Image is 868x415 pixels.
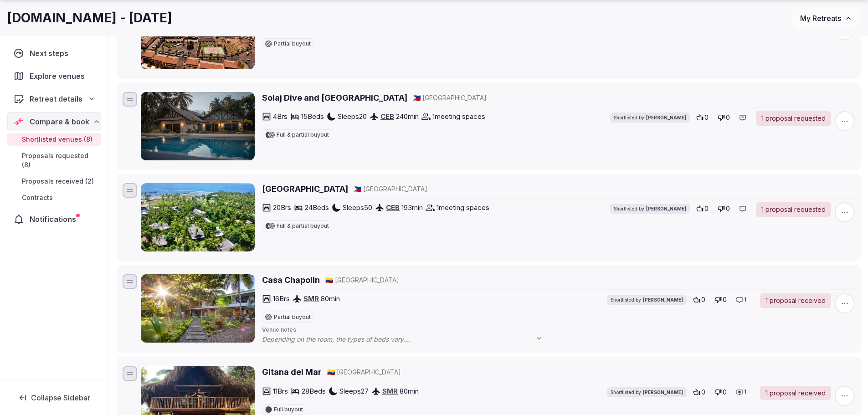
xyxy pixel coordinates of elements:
[30,116,89,127] span: Compare & book
[141,92,255,160] img: Solaj Dive and Beach Resort
[273,294,290,303] span: 16 Brs
[723,388,727,397] span: 0
[262,335,552,344] span: Depending on the room, the types of beds vary. Check-in, check-out, and breakfast take place at [...
[643,389,683,395] span: [PERSON_NAME]
[354,185,361,193] span: 🇵🇭
[744,388,746,396] span: 1
[422,93,487,102] span: [GEOGRAPHIC_DATA]
[380,112,394,121] a: CEB
[401,203,423,212] span: 193 min
[262,92,407,103] a: Solaj Dive and [GEOGRAPHIC_DATA]
[335,276,399,285] span: [GEOGRAPHIC_DATA]
[262,326,855,334] span: Venue notes
[693,111,711,124] button: 0
[756,202,831,217] a: 1 proposal requested
[7,44,101,63] a: Next steps
[325,276,333,284] span: 🇨🇴
[7,149,101,171] a: Proposals requested (8)
[363,184,427,194] span: [GEOGRAPHIC_DATA]
[274,41,311,46] span: Partial buyout
[141,183,255,251] img: Emerald House Village Siargao
[704,113,709,122] span: 0
[396,112,419,121] span: 240 min
[723,295,727,304] span: 0
[141,274,255,343] img: Casa Chapolin
[7,9,172,27] h1: [DOMAIN_NAME] - [DATE]
[274,314,311,320] span: Partial buyout
[303,294,319,303] a: SMR
[327,368,335,377] button: 🇨🇴
[301,112,324,121] span: 15 Beds
[760,386,831,400] a: 1 proposal received
[610,113,690,123] div: Shortlisted by
[760,293,831,308] a: 1 proposal received
[693,202,711,215] button: 0
[413,94,421,102] span: 🇵🇭
[302,386,326,396] span: 28 Beds
[262,274,320,286] a: Casa Chapolin
[7,191,101,204] a: Contracts
[22,135,92,144] span: Shortlisted venues (8)
[712,386,729,399] button: 0
[791,7,861,30] button: My Retreats
[646,205,686,212] span: [PERSON_NAME]
[386,203,400,212] a: CEB
[607,387,687,397] div: Shortlisted by
[646,114,686,121] span: [PERSON_NAME]
[800,14,841,23] span: My Retreats
[30,48,72,59] span: Next steps
[726,204,730,213] span: 0
[30,93,82,104] span: Retreat details
[400,386,419,396] span: 80 min
[22,177,94,186] span: Proposals received (2)
[7,67,101,86] a: Explore venues
[701,295,705,304] span: 0
[7,133,101,146] a: Shortlisted venues (8)
[305,203,329,212] span: 24 Beds
[726,113,730,122] span: 0
[715,111,733,124] button: 0
[339,386,369,396] span: Sleeps 27
[343,203,372,212] span: Sleeps 50
[715,202,733,215] button: 0
[273,386,288,396] span: 11 Brs
[7,210,101,229] a: Notifications
[262,366,322,378] a: Gitana del Mar
[273,112,288,121] span: 4 Brs
[701,388,705,397] span: 0
[7,388,101,408] button: Collapse Sidebar
[325,276,333,285] button: 🇨🇴
[7,175,101,188] a: Proposals received (2)
[22,151,98,169] span: Proposals requested (8)
[30,71,88,82] span: Explore venues
[277,132,329,138] span: Full & partial buyout
[262,183,348,195] a: [GEOGRAPHIC_DATA]
[690,293,708,306] button: 0
[643,297,683,303] span: [PERSON_NAME]
[30,214,80,225] span: Notifications
[277,223,329,229] span: Full & partial buyout
[607,295,687,305] div: Shortlisted by
[756,111,831,126] a: 1 proposal requested
[704,204,709,213] span: 0
[338,112,367,121] span: Sleeps 20
[22,193,53,202] span: Contracts
[274,407,303,412] span: Full buyout
[337,368,401,377] span: [GEOGRAPHIC_DATA]
[382,387,398,395] a: SMR
[690,386,708,399] button: 0
[610,204,690,214] div: Shortlisted by
[31,393,90,402] span: Collapse Sidebar
[413,93,421,102] button: 🇵🇭
[712,293,729,306] button: 0
[437,203,489,212] span: 1 meeting spaces
[354,184,361,194] button: 🇵🇭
